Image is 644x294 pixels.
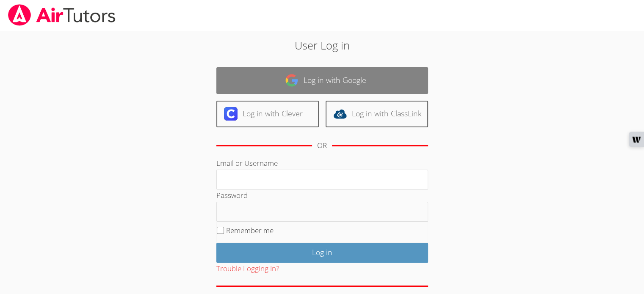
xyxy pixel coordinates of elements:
[216,158,278,168] label: Email or Username
[216,243,428,263] input: Log in
[333,107,347,121] img: classlink-logo-d6bb404cc1216ec64c9a2012d9dc4662098be43eaf13dc465df04b49fa7ab582.svg
[148,37,496,53] h2: User Log in
[216,101,319,127] a: Log in with Clever
[326,101,428,127] a: Log in with ClassLink
[216,67,428,94] a: Log in with Google
[216,190,248,200] label: Password
[216,263,279,275] button: Trouble Logging In?
[226,225,274,235] label: Remember me
[285,74,299,87] img: google-logo-50288ca7cdecda66e5e0955fdab243c47b7ad437acaf1139b6f446037453330a.svg
[317,140,327,152] div: OR
[7,4,116,26] img: airtutors_banner-c4298cdbf04f3fff15de1276eac7730deb9818008684d7c2e4769d2f7ddbe033.png
[224,107,238,121] img: clever-logo-6eab21bc6e7a338710f1a6ff85c0baf02591cd810cc4098c63d3a4b26e2feb20.svg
